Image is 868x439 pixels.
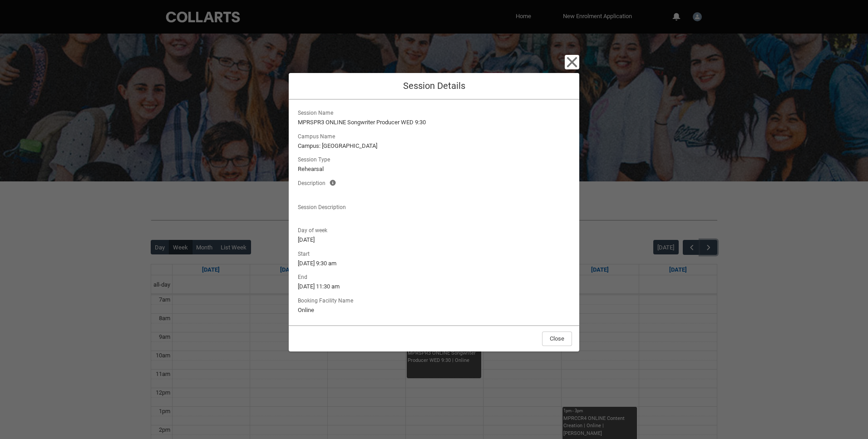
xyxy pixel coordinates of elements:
span: Session Details [403,80,465,91]
span: End [298,271,311,281]
span: Booking Facility Name [298,295,357,305]
button: Close [565,55,579,69]
span: Campus Name [298,131,339,141]
lightning-formatted-text: [DATE] 9:30 am [298,259,570,268]
span: Session Description [298,201,350,211]
lightning-formatted-text: [DATE] 11:30 am [298,282,570,291]
lightning-formatted-text: [DATE] [298,235,570,244]
lightning-formatted-text: MPRSPR3 ONLINE Songwriter Producer WED 9:30 [298,118,570,127]
lightning-formatted-text: Campus: [GEOGRAPHIC_DATA] [298,141,570,151]
button: Close [542,332,572,346]
lightning-formatted-text: Online [298,306,570,315]
span: Session Type [298,154,334,164]
lightning-formatted-text: Rehearsal [298,165,570,174]
span: Start [298,248,313,258]
span: Description [298,177,329,187]
span: Day of week [298,224,331,234]
span: Session Name [298,107,337,117]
